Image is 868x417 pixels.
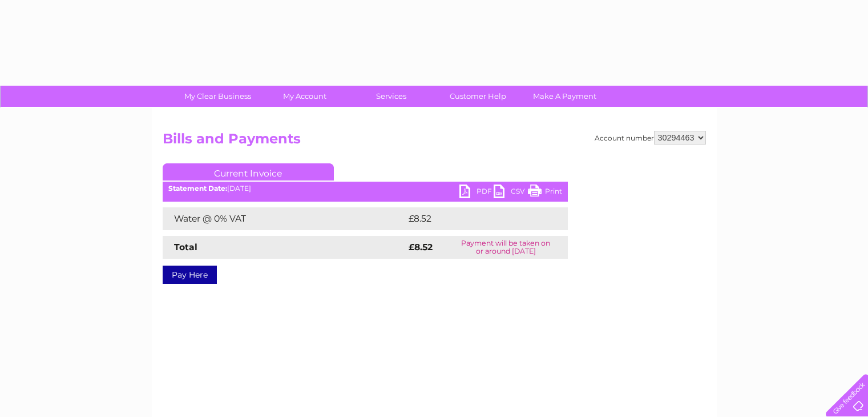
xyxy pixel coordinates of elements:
a: CSV [494,185,528,201]
td: Payment will be taken on or around [DATE] [444,236,567,259]
strong: £8.52 [409,242,433,252]
a: My Clear Business [171,86,265,107]
a: My Account [257,86,352,107]
div: Account number [595,131,706,145]
div: [DATE] [163,185,568,193]
a: Pay Here [163,266,217,284]
td: Water @ 0% VAT [163,207,406,230]
strong: Total [174,242,197,252]
b: Statement Date: [168,184,227,193]
a: Current Invoice [163,163,334,181]
a: Make A Payment [518,86,612,107]
a: PDF [459,185,494,201]
a: Print [528,185,562,201]
td: £8.52 [406,207,541,230]
h2: Bills and Payments [163,131,706,153]
a: Customer Help [431,86,525,107]
a: Services [344,86,438,107]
